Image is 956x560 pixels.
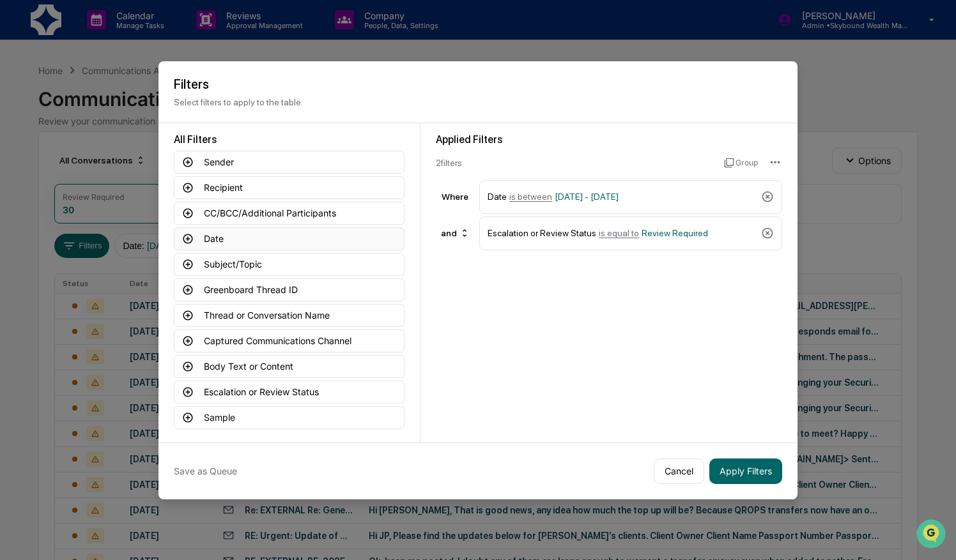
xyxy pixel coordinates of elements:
button: Apply Filters [709,458,782,484]
button: Captured Communications Channel [174,329,405,352]
div: Where [436,192,474,202]
div: All Filters [174,133,405,146]
button: Body Text or Content [174,355,405,378]
button: Thread or Conversation Name [174,304,405,327]
div: 🗄️ [93,162,103,172]
span: is between [509,192,552,202]
div: 🖐️ [13,162,23,172]
a: Powered byPylon [90,215,155,225]
span: Data Lookup [26,185,81,197]
input: Clear [33,57,211,71]
span: Attestations [105,160,158,173]
span: [DATE] - [DATE] [555,192,619,202]
button: CC/BCC/Additional Participants [174,202,405,225]
img: 1746055101610-c473b297-6a78-478c-a979-82029cc54cd1 [13,97,36,120]
button: Escalation or Review Status [174,381,405,404]
div: and [436,223,475,243]
div: We're available if you need us! [43,110,162,120]
iframe: Open customer support [915,518,950,552]
button: Group [724,153,758,173]
div: Start new chat [43,97,210,110]
span: Review Required [642,228,708,238]
h2: Filters [174,77,782,92]
div: Escalation or Review Status [488,222,756,245]
span: Pylon [127,216,155,225]
a: 🔎Data Lookup [8,179,86,202]
button: Sample [174,406,405,429]
button: Start new chat [217,101,233,116]
button: Recipient [174,176,405,199]
a: 🖐️Preclearance [8,155,88,178]
button: Greenboard Thread ID [174,278,405,301]
button: Sender [174,151,405,174]
span: is equal to [599,228,639,238]
div: Date [488,186,756,208]
div: 🔎 [13,186,23,196]
div: 2 filter s [436,158,714,168]
div: Applied Filters [436,133,782,146]
p: How can we help? [13,26,233,47]
button: Save as Queue [174,458,237,484]
button: Date [174,227,405,250]
p: Select filters to apply to the table. [174,97,782,107]
a: 🗄️Attestations [88,155,164,178]
button: Subject/Topic [174,253,405,276]
span: Preclearance [26,160,82,173]
button: Cancel [654,458,704,484]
